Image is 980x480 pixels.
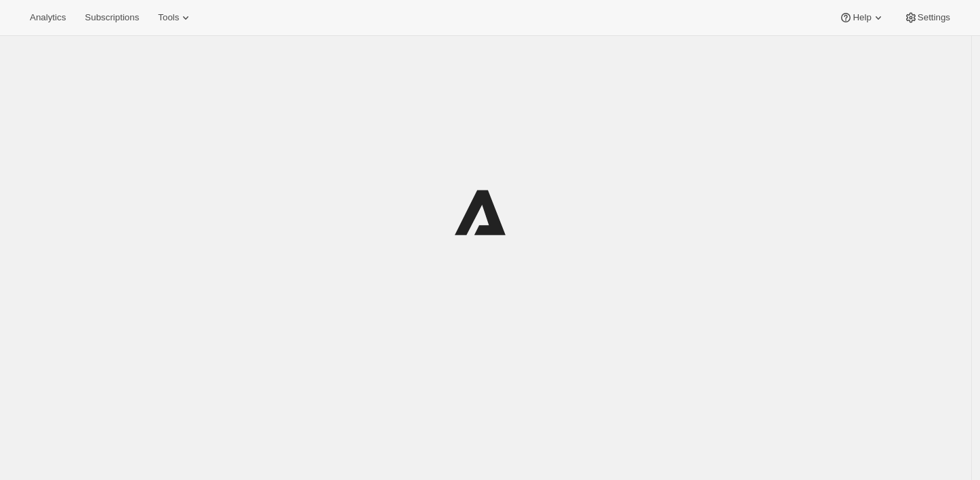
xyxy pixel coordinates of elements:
button: Tools [150,8,201,27]
button: Settings [896,8,958,27]
span: Help [853,12,871,23]
button: Analytics [22,8,74,27]
button: Help [831,8,893,27]
span: Tools [158,12,179,23]
span: Analytics [30,12,66,23]
button: Subscriptions [77,8,147,27]
span: Settings [918,12,950,23]
span: Subscriptions [85,12,139,23]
